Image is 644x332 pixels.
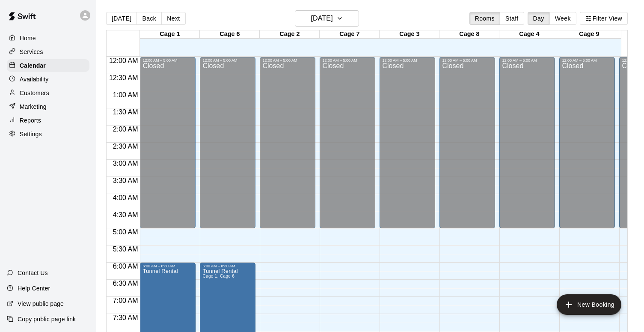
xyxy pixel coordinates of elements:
[320,57,375,228] div: 12:00 AM – 5:00 AM: Closed
[499,30,559,39] div: Cage 4
[111,314,140,321] span: 7:30 AM
[142,264,193,268] div: 6:00 AM – 8:30 AM
[111,143,140,150] span: 2:30 AM
[7,59,89,72] a: Calendar
[18,315,76,323] p: Copy public page link
[469,12,500,25] button: Rooms
[106,12,137,25] button: [DATE]
[18,299,64,308] p: View public page
[262,63,313,231] div: Closed
[20,89,49,97] p: Customers
[7,114,89,127] a: Reports
[320,30,380,39] div: Cage 7
[20,48,43,56] p: Services
[499,57,555,228] div: 12:00 AM – 5:00 AM: Closed
[161,12,185,25] button: Next
[559,30,619,39] div: Cage 9
[7,128,89,141] a: Settings
[200,57,255,228] div: 12:00 AM – 5:00 AM: Closed
[202,264,253,268] div: 6:00 AM – 8:30 AM
[142,58,193,63] div: 12:00 AM – 5:00 AM
[137,12,162,25] button: Back
[380,57,435,228] div: 12:00 AM – 5:00 AM: Closed
[20,130,42,138] p: Settings
[18,284,50,293] p: Help Center
[7,87,89,99] a: Customers
[295,10,359,27] button: [DATE]
[562,63,612,231] div: Closed
[322,58,373,63] div: 12:00 AM – 5:00 AM
[111,211,140,218] span: 4:30 AM
[382,63,433,231] div: Closed
[380,30,439,39] div: Cage 3
[439,30,499,39] div: Cage 8
[557,294,621,315] button: add
[442,63,493,231] div: Closed
[202,274,234,278] span: Cage 1, Cage 6
[107,57,140,64] span: 12:00 AM
[20,75,49,84] p: Availability
[111,297,140,304] span: 7:00 AM
[502,58,552,63] div: 12:00 AM – 5:00 AM
[442,58,493,63] div: 12:00 AM – 5:00 AM
[500,12,524,25] button: Staff
[7,32,89,45] a: Home
[562,58,612,63] div: 12:00 AM – 5:00 AM
[111,263,140,270] span: 6:00 AM
[20,34,36,42] p: Home
[111,228,140,236] span: 5:00 AM
[549,12,576,25] button: Week
[111,280,140,287] span: 6:30 AM
[111,160,140,167] span: 3:00 AM
[262,58,313,63] div: 12:00 AM – 5:00 AM
[502,63,552,231] div: Closed
[439,57,495,228] div: 12:00 AM – 5:00 AM: Closed
[322,63,373,231] div: Closed
[7,45,89,58] a: Services
[107,74,140,81] span: 12:30 AM
[111,126,140,133] span: 2:00 AM
[20,61,46,70] p: Calendar
[382,58,433,63] div: 12:00 AM – 5:00 AM
[260,30,320,39] div: Cage 2
[7,73,89,86] a: Availability
[111,91,140,99] span: 1:00 AM
[202,63,253,231] div: Closed
[18,269,48,277] p: Contact Us
[111,194,140,201] span: 4:00 AM
[7,100,89,113] a: Marketing
[140,57,196,228] div: 12:00 AM – 5:00 AM: Closed
[111,177,140,184] span: 3:30 AM
[528,12,550,25] button: Day
[580,12,628,25] button: Filter View
[311,12,333,24] h6: [DATE]
[260,57,315,228] div: 12:00 AM – 5:00 AM: Closed
[142,63,193,231] div: Closed
[200,30,260,39] div: Cage 6
[202,58,253,63] div: 12:00 AM – 5:00 AM
[20,116,41,125] p: Reports
[559,57,615,228] div: 12:00 AM – 5:00 AM: Closed
[20,102,47,111] p: Marketing
[140,30,200,39] div: Cage 1
[111,245,140,253] span: 5:30 AM
[111,108,140,116] span: 1:30 AM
